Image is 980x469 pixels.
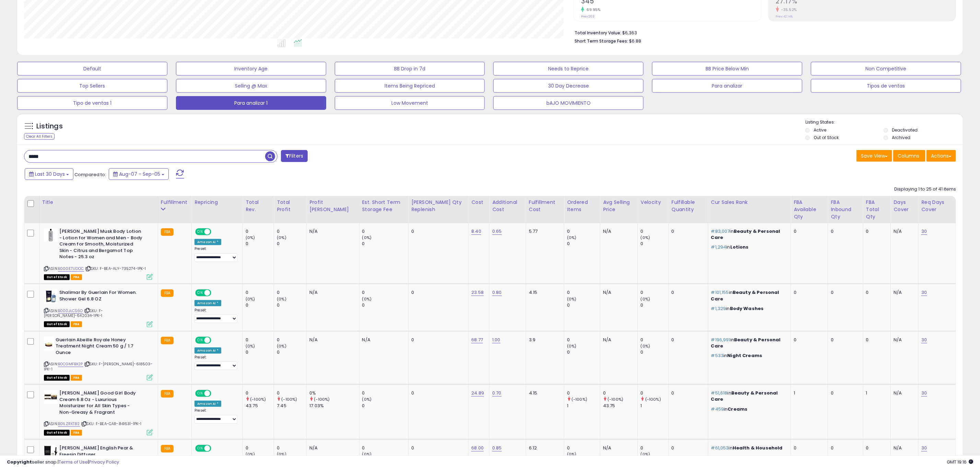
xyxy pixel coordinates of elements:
button: Para analizar 1 [176,96,326,110]
a: 30 [921,445,927,451]
small: (-100%) [250,397,266,402]
div: 0 [866,337,886,343]
div: Amazon AI * [194,347,221,354]
div: 0 [641,228,669,235]
div: Avg Selling Price [603,199,635,213]
span: #1,294 [711,244,727,250]
div: 0 [362,289,409,296]
div: ASIN: [44,390,153,435]
span: #101,155 [711,289,729,296]
a: 30 [921,336,927,343]
div: Repricing [194,199,240,206]
span: #533 [711,352,724,359]
div: 0 [362,390,409,396]
div: N/A [894,228,913,235]
div: 0 [567,445,600,451]
div: 1 [866,390,886,396]
div: Title [42,199,155,206]
div: 0 [246,390,274,396]
span: All listings that are currently out of stock and unavailable for purchase on Amazon [44,274,70,280]
span: ON [196,290,204,296]
h5: Listings [36,122,63,131]
b: [PERSON_NAME] Good Girl Body Cream 6.8 Oz - Luxurious Moisturizer for All Skin Types - Non-Greasy... [59,390,143,417]
small: FBA [161,390,174,398]
img: 41J6uyVdcZL._SL40_.jpg [44,390,58,404]
small: (0%) [362,296,372,302]
b: [PERSON_NAME] Musk Body Lotion - Lotion for Women and Men - Body Cream for Smooth, Moisturized Sk... [59,228,143,262]
small: FBA [161,445,174,453]
div: 43.75 [603,403,638,409]
button: Needs to Reprice [493,62,644,76]
small: (0%) [567,235,577,240]
button: bAJO MOVIMIENTO [493,96,644,110]
div: N/A [309,445,354,451]
div: N/A [894,390,913,396]
p: in [711,353,786,359]
div: 0 [641,241,669,247]
img: 41xnwN1pDJL._SL40_.jpg [44,445,58,459]
div: Additional Cost [492,199,523,213]
div: Preset: [194,355,237,370]
span: $6.88 [629,38,641,44]
button: Selling @ Max [176,79,326,93]
div: Clear All Filters [24,133,55,140]
small: (0%) [277,296,286,302]
span: #83,007 [711,228,730,235]
span: ON [196,446,204,451]
div: 0 [567,241,600,247]
div: Est. Short Term Storage Fee [362,199,406,213]
div: Fulfillable Quantity [672,199,705,213]
div: Amazon AI * [194,300,221,306]
p: in [711,289,786,302]
span: Beauty & Personal Care [711,390,778,402]
div: 0 [641,337,669,343]
div: 0 [246,337,274,343]
span: Beauty & Personal Care [711,336,781,349]
small: 69.95% [584,7,600,12]
div: 0 [246,445,274,451]
div: ASIN: [44,228,153,279]
span: #459 [711,406,724,412]
span: OFF [210,446,221,451]
a: 30 [921,390,927,397]
span: ON [196,229,204,235]
div: Cost [471,199,486,206]
a: B0CGMFBX2P [58,361,83,367]
b: Short Term Storage Fees: [575,38,628,44]
small: FBA [161,228,174,236]
a: 30 [921,228,927,235]
div: 0 [277,289,306,296]
div: 7.45 [277,403,306,409]
div: N/A [894,289,913,296]
div: 0 [866,228,886,235]
div: seller snap | | [7,459,119,466]
small: (0%) [567,343,577,349]
span: Health & Household [733,445,783,451]
div: 0 [246,228,274,235]
button: Items Being Repriced [335,79,485,93]
span: | SKU: F-[PERSON_NAME]-642034-1PK-1 [44,308,103,318]
div: 0 [794,337,823,343]
button: Columns [893,150,925,162]
div: Preset: [194,247,237,262]
p: in [711,228,786,241]
div: 4.15 [529,289,559,296]
p: in [711,390,786,402]
small: -35.52% [779,7,797,12]
label: Active [814,127,826,133]
div: Displaying 1 to 25 of 41 items [894,186,956,193]
p: in [711,406,786,412]
small: (-100%) [645,397,661,402]
b: Total Inventory Value: [575,30,621,36]
div: N/A [603,445,633,451]
span: | SKU: F-[PERSON_NAME]-618503-1PK-1 [44,361,153,371]
div: 0 [641,445,669,451]
b: Shalimar By Guerlain For Women. Shower Gel 6.8 OZ [59,289,143,304]
small: FBA [161,289,174,297]
small: Prev: 203 [581,14,594,19]
div: 0 [794,228,823,235]
a: Privacy Policy [89,459,119,465]
div: 1 [794,390,823,396]
div: 0 [362,241,409,247]
small: (0%) [567,296,577,302]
